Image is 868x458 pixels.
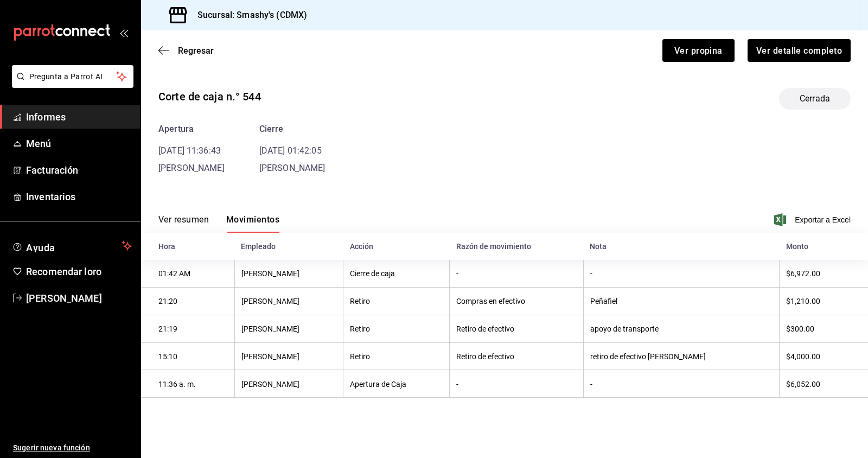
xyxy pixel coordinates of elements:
font: $300.00 [786,325,814,334]
font: Peñafiel [590,297,617,306]
font: Cierre de caja [350,270,395,278]
font: 01:42 AM [158,270,190,278]
font: [PERSON_NAME] [241,352,299,361]
font: Pregunta a Parrot AI [29,72,103,81]
a: Pregunta a Parrot AI [8,79,133,90]
button: Exportar a Excel [776,213,851,226]
font: Facturación [26,164,78,176]
font: [PERSON_NAME] [259,163,325,173]
font: Hora [158,243,175,251]
font: $4,000.00 [786,352,820,361]
font: [PERSON_NAME] [26,292,102,304]
div: pestañas de navegación [158,214,279,233]
font: Compras en efectivo [456,297,525,306]
font: Inventarios [26,191,75,202]
font: Apertura de Caja [350,380,406,389]
font: Informes [26,111,66,123]
font: apoyo de transporte [590,325,659,334]
font: Ayuda [26,242,55,253]
font: Cierre [259,124,284,134]
font: 11:36 a. m. [158,380,196,389]
font: Corte de caja n.° 544 [158,90,261,103]
font: 15:10 [158,352,177,361]
font: Exportar a Excel [795,215,851,224]
font: [PERSON_NAME] [241,270,299,278]
font: Movimientos [226,214,279,225]
font: Empleado [241,243,276,251]
font: [PERSON_NAME] [241,325,299,334]
font: Nota [590,243,607,251]
font: 21:19 [158,325,177,334]
font: Acción [350,243,373,251]
font: Sucursal: Smashy's (CDMX) [197,10,307,20]
button: Ver detalle completo [748,39,851,62]
button: Pregunta a Parrot AI [12,65,133,88]
font: Retiro [350,352,370,361]
font: Retiro de efectivo [456,352,514,361]
font: retiro de efectivo [PERSON_NAME] [590,352,706,361]
font: 21:20 [158,297,177,306]
font: - [456,270,458,278]
font: - [590,270,592,278]
font: Sugerir nueva función [13,443,90,452]
font: [DATE] 01:42:05 [259,145,322,156]
font: Ver detalle completo [756,45,842,55]
font: Razón de movimiento [456,243,531,251]
font: $6,972.00 [786,270,820,278]
font: Retiro [350,325,370,334]
font: Monto [786,243,808,251]
font: [PERSON_NAME] [158,163,225,173]
font: Recomendar loro [26,266,101,277]
font: $6,052.00 [786,380,820,389]
font: $1,210.00 [786,297,820,306]
button: Ver propina [662,39,735,62]
font: Regresar [178,46,214,56]
font: - [456,380,458,389]
font: Apertura [158,124,194,134]
font: Cerrada [800,93,830,104]
font: Ver resumen [158,214,209,225]
font: Retiro de efectivo [456,325,514,334]
font: [PERSON_NAME] [241,297,299,306]
font: Retiro [350,297,370,306]
font: - [590,380,592,389]
button: abrir_cajón_menú [119,28,128,37]
font: [PERSON_NAME] [241,380,299,389]
button: Regresar [158,46,214,56]
font: [DATE] 11:36:43 [158,145,221,156]
font: Menú [26,138,52,149]
font: Ver propina [674,45,723,55]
